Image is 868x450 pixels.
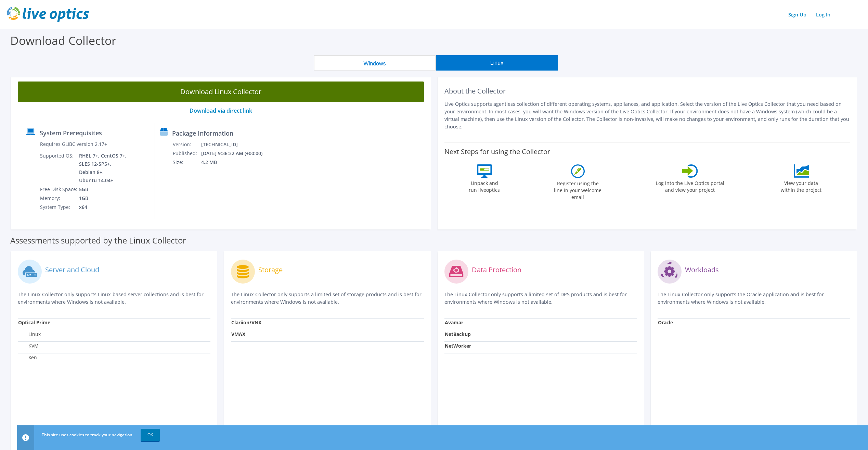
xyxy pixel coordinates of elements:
[444,87,851,95] h2: About the Collector
[40,151,79,185] td: Supported OS:
[10,33,116,48] label: Download Collector
[79,194,128,203] td: 1GB
[42,432,133,438] span: This site uses cookies to track your navigation.
[469,178,500,193] label: Unpack and run liveoptics
[40,194,79,203] td: Memory:
[7,7,89,22] img: live_optics_svg.svg
[18,354,37,361] label: Xen
[190,107,252,114] a: Download via direct link
[172,130,233,137] label: Package Information
[231,331,245,337] strong: VMAX
[79,203,128,212] td: x64
[18,342,39,349] label: KVM
[444,100,851,130] p: Live Optics supports agentless collection of different operating systems, appliances, and applica...
[231,319,261,326] strong: Clariion/VNX
[18,319,50,326] strong: Optical Prime
[472,266,521,273] label: Data Protection
[445,331,471,337] strong: NetBackup
[201,149,272,158] td: [DATE] 9:36:32 AM (+00:00)
[201,158,272,167] td: 4.2 MB
[40,185,79,194] td: Free Disk Space:
[172,140,201,149] td: Version:
[445,342,471,349] strong: NetWorker
[18,82,424,102] a: Download Linux Collector
[79,151,128,185] td: RHEL 7+, CentOS 7+, SLES 12-SP5+, Debian 8+, Ubuntu 14.04+
[777,178,826,193] label: View your data within the project
[79,185,128,194] td: 5GB
[40,141,107,148] label: Requires GLIBC version 2.17+
[40,203,79,212] td: System Type:
[445,319,463,326] strong: Avamar
[40,129,102,136] label: System Prerequisites
[658,319,673,326] strong: Oracle
[10,237,186,244] label: Assessments supported by the Linux Collector
[444,148,550,156] label: Next Steps for using the Collector
[45,266,99,273] label: Server and Cloud
[813,10,834,20] a: Log In
[141,429,160,441] a: OK
[785,10,810,20] a: Sign Up
[658,291,850,306] p: The Linux Collector only supports the Oracle application and is best for environments where Windo...
[18,291,210,306] p: The Linux Collector only supports Linux-based server collections and is best for environments whe...
[231,291,424,306] p: The Linux Collector only supports a limited set of storage products and is best for environments ...
[172,149,201,158] td: Published:
[552,178,604,201] label: Register using the line in your welcome email
[258,266,283,273] label: Storage
[685,266,719,273] label: Workloads
[436,55,558,71] button: Linux
[656,178,725,193] label: Log into the Live Optics portal and view your project
[444,291,637,306] p: The Linux Collector only supports a limited set of DPS products and is best for environments wher...
[201,140,272,149] td: [TECHNICAL_ID]
[172,158,201,167] td: Size:
[18,331,41,338] label: Linux
[314,55,436,71] button: Windows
